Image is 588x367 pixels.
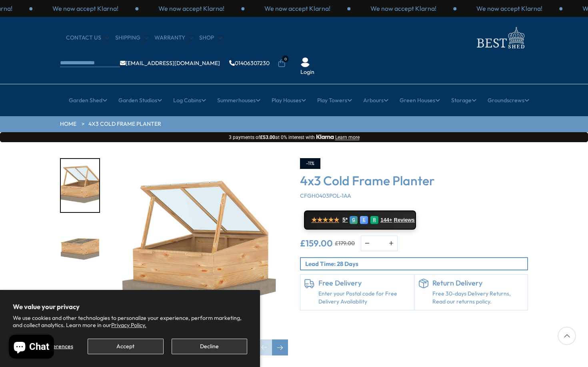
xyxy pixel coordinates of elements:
a: CONTACT US [66,34,109,42]
h3: 4x3 Cold Frame Planter [300,173,528,188]
div: -11% [300,158,320,169]
p: We use cookies and other technologies to personalize your experience, perform marketing, and coll... [13,314,247,329]
a: Summerhouses [217,90,260,110]
a: Garden Studios [118,90,162,110]
span: ★★★★★ [311,216,339,224]
a: Log Cabins [173,90,206,110]
a: 0 [278,60,286,67]
p: We now accept Klarna! [264,4,330,13]
div: Next slide [272,339,288,355]
a: Shipping [115,34,148,42]
p: We now accept Klarna! [370,4,436,13]
a: Groundscrews [488,90,529,110]
ins: £159.00 [300,239,333,248]
a: 01406307230 [229,60,270,66]
div: 1 / 3 [456,4,562,13]
a: ★★★★★ 5* G E R 144+ Reviews [304,210,416,230]
a: Shop [199,34,222,42]
div: 3 / 3 [350,4,456,13]
span: Reviews [394,217,415,223]
a: HOME [60,120,76,128]
p: We now accept Klarna! [476,4,542,13]
span: 0 [282,56,289,62]
p: Lead Time: 28 Days [305,260,527,268]
h2: We value your privacy [13,303,247,311]
div: 1 / 3 [138,4,244,13]
div: E [360,216,368,224]
img: User Icon [300,58,310,67]
a: Warranty [154,34,193,42]
a: 4x3 Cold Frame Planter [88,120,161,128]
a: Arbours [363,90,388,110]
a: Green Houses [400,90,440,110]
del: £179.00 [335,240,355,246]
button: Accept [88,339,163,354]
a: Login [300,68,314,76]
inbox-online-store-chat: Shopify online store chat [6,335,56,361]
p: Free 30-days Delivery Returns, Read our returns policy. [432,290,524,306]
div: 2 / 11 [60,221,100,276]
div: 3 / 11 [60,283,100,338]
h6: Free Delivery [318,279,410,288]
span: CFGH0403POL-1AA [300,192,351,199]
img: Coldframe4x3White3_200x200.jpg [61,222,99,275]
a: Play Towers [317,90,352,110]
a: Privacy Policy. [111,321,146,329]
img: logo [472,25,528,51]
div: G [350,216,358,224]
div: 1 / 11 [60,158,100,213]
div: 2 / 3 [244,4,350,13]
p: We now accept Klarna! [52,4,118,13]
a: Play Houses [272,90,306,110]
a: Storage [451,90,476,110]
div: 1 / 11 [108,158,288,355]
img: 4x3 Cold Frame Planter [108,158,288,338]
div: Previous slide [256,339,272,355]
img: Coldframe_4x3_White_9_200x200.jpg [61,159,99,212]
div: 3 / 3 [32,4,138,13]
img: ColdFrameGreenhouse4x3MFT_200x200.jpg [61,284,99,337]
a: [EMAIL_ADDRESS][DOMAIN_NAME] [120,60,220,66]
h6: Return Delivery [432,279,524,288]
p: We now accept Klarna! [158,4,224,13]
button: Decline [172,339,247,354]
a: Enter your Postal code for Free Delivery Availability [318,290,410,306]
a: Garden Shed [69,90,107,110]
span: 144+ [380,217,392,223]
div: R [370,216,378,224]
